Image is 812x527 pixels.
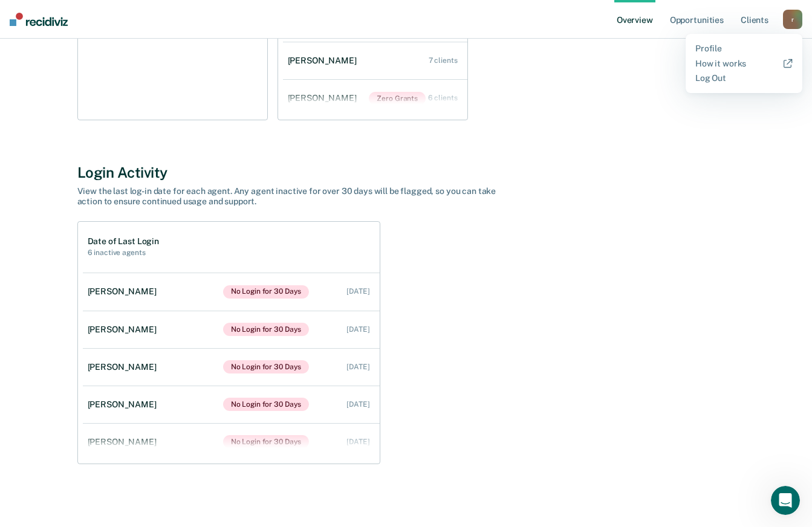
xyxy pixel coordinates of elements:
[88,399,161,410] div: [PERSON_NAME]
[223,360,310,373] span: No Login for 30 Days
[346,438,369,446] div: [DATE]
[428,94,458,102] div: 6 clients
[346,287,369,296] div: [DATE]
[429,56,458,65] div: 7 clients
[346,400,369,409] div: [DATE]
[695,59,793,69] a: How it works
[369,92,426,105] span: Zero Grants
[83,348,380,386] a: [PERSON_NAME]No Login for 30 Days [DATE]
[88,362,161,372] div: [PERSON_NAME]
[283,44,467,78] a: [PERSON_NAME] 7 clients
[77,186,501,207] div: View the last log-in date for each agent. Any agent inactive for over 30 days will be flagged, so...
[88,437,161,447] div: [PERSON_NAME]
[288,56,362,66] div: [PERSON_NAME]
[83,386,380,423] a: [PERSON_NAME]No Login for 30 Days [DATE]
[88,248,159,257] h2: 6 inactive agents
[223,435,310,448] span: No Login for 30 Days
[771,486,800,515] iframe: Intercom live chat
[223,285,310,299] span: No Login for 30 Days
[695,44,793,54] a: Profile
[346,363,369,371] div: [DATE]
[10,13,68,26] img: Recidiviz
[77,164,735,181] div: Login Activity
[83,311,380,348] a: [PERSON_NAME]No Login for 30 Days [DATE]
[288,93,362,103] div: [PERSON_NAME]
[88,286,161,297] div: [PERSON_NAME]
[83,423,380,461] a: [PERSON_NAME]No Login for 30 Days [DATE]
[695,73,793,83] a: Log Out
[88,325,161,335] div: [PERSON_NAME]
[223,323,310,336] span: No Login for 30 Days
[83,273,380,311] a: [PERSON_NAME]No Login for 30 Days [DATE]
[346,325,369,334] div: [DATE]
[283,80,467,117] a: [PERSON_NAME]Zero Grants 6 clients
[88,236,159,247] h1: Date of Last Login
[223,398,310,411] span: No Login for 30 Days
[783,10,802,29] button: r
